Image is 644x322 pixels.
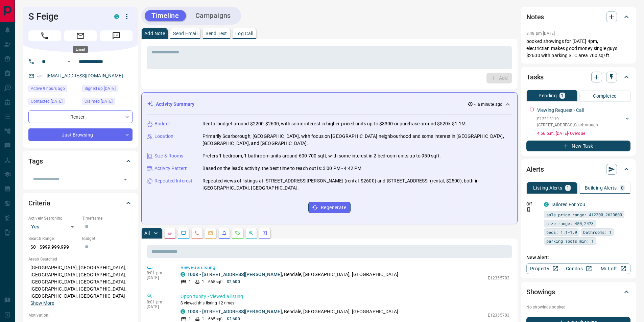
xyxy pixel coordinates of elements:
span: Contacted [DATE] [31,98,63,105]
div: Yes [28,221,79,232]
p: 0 [621,185,624,190]
p: Budget [154,120,170,127]
p: [DATE] [147,304,170,309]
div: E12313119[STREET_ADDRESS],Scarborough [537,115,630,129]
button: Campaigns [189,10,238,21]
div: Alerts [526,161,630,177]
span: Signed up [DATE] [85,85,116,92]
span: sale price range: 412200,2629000 [546,211,622,218]
p: E12313119 [537,116,598,122]
p: Prefers 1 bedroom, 1 bathroom units around 600-700 sqft, with some interest in 2 bedroom units up... [202,152,441,159]
div: Tasks [526,69,630,85]
h2: Alerts [526,164,544,175]
p: [DATE] [147,275,170,280]
div: Renter [28,110,133,123]
h2: Criteria [28,198,50,208]
p: Building Alerts [585,185,617,190]
h2: Notes [526,11,544,22]
p: Actively Searching: [28,215,79,221]
button: Timeline [145,10,186,21]
div: Just Browsing [28,128,133,141]
div: Criteria [28,195,133,211]
p: Primarily Scarborough, [GEOGRAPHIC_DATA], with focus on [GEOGRAPHIC_DATA] neighbourhood and some ... [202,133,512,147]
div: condos.ca [544,202,549,207]
p: New Alert: [526,254,630,261]
p: Budget: [82,236,133,242]
svg: Listing Alerts [221,230,227,236]
a: Tailored For You [551,202,585,207]
p: 1 [202,279,204,285]
div: condos.ca [181,309,185,314]
button: Open [121,175,130,184]
p: Search Range: [28,236,79,242]
a: [EMAIL_ADDRESS][DOMAIN_NAME] [47,73,123,78]
p: Send Text [206,31,227,36]
h1: S Feige [28,11,104,22]
p: Repeated views of listings at [STREET_ADDRESS][PERSON_NAME] (rental, $2600) and [STREET_ADDRESS] ... [202,177,512,192]
a: 1008 - [STREET_ADDRESS][PERSON_NAME] [187,272,282,277]
button: Open [65,57,73,66]
span: Call [28,30,61,41]
p: $2,600 [227,279,240,285]
a: Condos [561,263,596,274]
span: parking spots min: 1 [546,238,594,244]
a: Mr.Loft [596,263,630,274]
p: $0 - $999,999,999 [28,242,79,253]
span: size range: 450,2473 [546,220,594,227]
p: 665 sqft [208,279,223,285]
p: 1 [189,279,191,285]
span: Claimed [DATE] [85,98,113,105]
p: 3:48 pm [DATE] [526,31,555,36]
h2: Showings [526,287,555,297]
p: , Bendale, [GEOGRAPHIC_DATA], [GEOGRAPHIC_DATA] [187,308,398,315]
div: Tags [28,153,133,169]
p: All [144,231,150,236]
svg: Agent Actions [262,230,267,236]
p: Repeated Interest [154,177,192,184]
div: Thu Sep 15 2022 [82,85,133,94]
p: 4:56 p.m. [DATE] - Overdue [537,130,630,137]
p: No showings booked [526,304,630,310]
svg: Email Verified [37,74,42,78]
span: Email [64,30,97,41]
p: Pending [539,93,557,98]
div: Notes [526,9,630,25]
div: condos.ca [181,272,185,277]
p: booked showings for [DATE] 4pm, electrictian makes good money single guys $2600 with parking STC ... [526,38,630,59]
p: [GEOGRAPHIC_DATA], [GEOGRAPHIC_DATA], [GEOGRAPHIC_DATA], [GEOGRAPHIC_DATA], [GEOGRAPHIC_DATA], [G... [28,262,133,309]
p: 8:01 pm [147,271,170,275]
button: New Task [526,141,630,151]
div: Showings [526,284,630,300]
p: Log Call [235,31,253,36]
p: Activity Pattern [154,165,188,172]
svg: Lead Browsing Activity [181,230,186,236]
p: 1 [202,316,204,322]
p: Send Email [173,31,197,36]
span: beds: 1.1-1.9 [546,229,577,236]
p: Rental budget around $2200-$2600, with some interest in higher-priced units up to $3300 or purcha... [202,120,467,127]
p: Size & Rooms [154,152,184,159]
p: Add Note [144,31,165,36]
p: Location [154,133,173,140]
button: Regenerate [308,202,351,213]
p: Activity Summary [156,101,194,108]
div: Fri Sep 12 2025 [28,85,79,94]
svg: Requests [235,230,240,236]
svg: Calls [194,230,200,236]
p: Viewing Request - Call [537,107,584,114]
p: S viewed this listing 12 times [181,300,509,306]
p: 8:01 pm [147,300,170,304]
p: 665 sqft [208,316,223,322]
div: Fri Sep 16 2022 [82,98,133,107]
button: Show More [30,300,54,307]
p: Off [526,201,540,207]
p: Timeframe: [82,215,133,221]
span: Active 9 hours ago [31,85,65,92]
p: 1 [561,93,564,98]
p: , Bendale, [GEOGRAPHIC_DATA], [GEOGRAPHIC_DATA] [187,271,398,278]
p: Viewed a Listing [181,264,509,271]
p: 1 [567,185,569,190]
svg: Opportunities [248,230,254,236]
p: 1 [189,316,191,322]
p: Based on the lead's activity, the best time to reach out is: 3:00 PM - 4:42 PM [202,165,361,172]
